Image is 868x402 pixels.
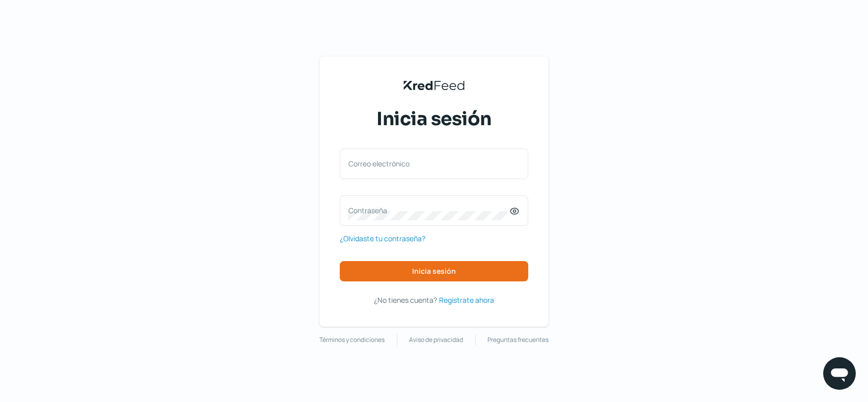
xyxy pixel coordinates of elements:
label: Correo electrónico [348,159,509,168]
span: Inicia sesión [412,268,456,275]
button: Inicia sesión [340,261,528,281]
span: Inicia sesión [376,106,492,132]
img: chatIcon [829,363,850,384]
a: Términos y condiciones [319,334,385,346]
label: Contraseña [348,206,509,215]
span: ¿No tienes cuenta? [374,295,437,305]
a: ¿Olvidaste tu contraseña? [340,232,425,245]
a: Aviso de privacidad [409,334,463,346]
a: Preguntas frecuentes [487,334,549,346]
a: Regístrate ahora [439,294,494,306]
